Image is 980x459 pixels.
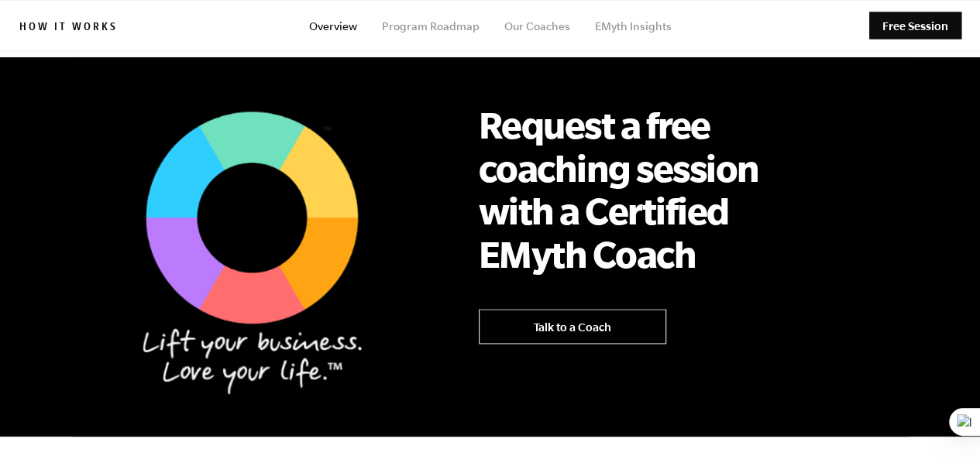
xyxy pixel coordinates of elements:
a: Program Roadmap [382,20,480,33]
a: Our Coaches [504,20,570,33]
a: EMyth Insights [595,20,672,33]
a: Overview [309,20,357,33]
h2: Request a free coaching session with a Certified EMyth Coach [479,104,789,276]
a: Free Session [869,12,961,39]
img: Smart Business Coach [84,80,409,410]
iframe: Chat Widget [903,385,980,459]
h6: How it works [19,21,118,36]
span: Talk to a Coach [534,320,611,334]
a: Talk to a Coach [479,309,666,344]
